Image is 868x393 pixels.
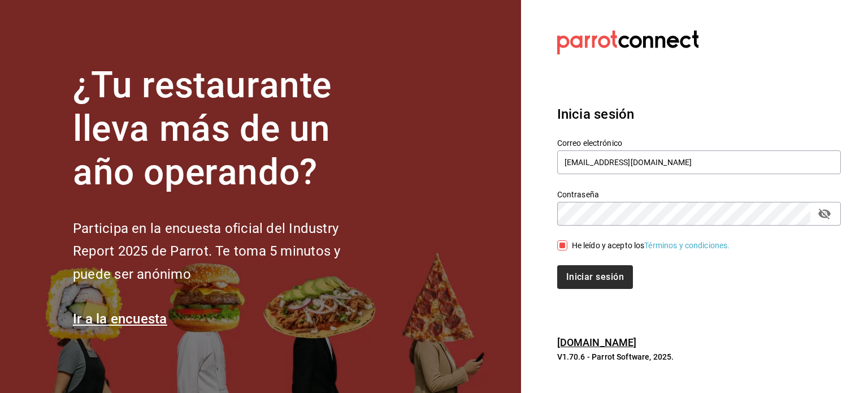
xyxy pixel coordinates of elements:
[557,139,841,147] label: Correo electrónico
[557,336,637,348] a: [DOMAIN_NAME]
[557,104,841,124] h3: Inicia sesión
[557,351,841,362] p: V1.70.6 - Parrot Software, 2025.
[557,150,841,174] input: Ingresa tu correo electrónico
[73,311,167,327] a: Ir a la encuesta
[815,204,834,223] button: passwordField
[73,64,378,194] h1: ¿Tu restaurante lleva más de un año operando?
[557,265,633,289] button: Iniciar sesión
[73,217,378,286] h2: Participa en la encuesta oficial del Industry Report 2025 de Parrot. Te toma 5 minutos y puede se...
[644,241,730,250] a: Términos y condiciones.
[572,240,730,252] div: He leído y acepto los
[557,191,841,198] label: Contraseña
